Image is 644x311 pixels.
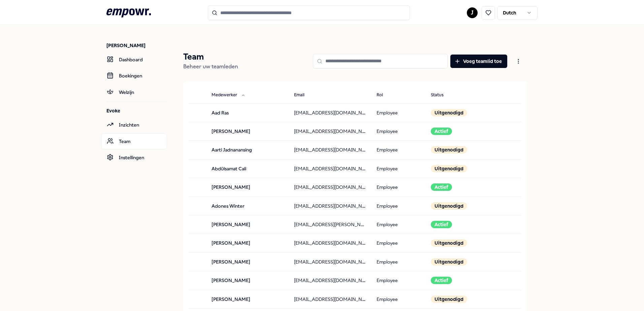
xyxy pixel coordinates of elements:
[371,290,426,308] td: Employee
[289,234,371,252] td: [EMAIL_ADDRESS][DOMAIN_NAME]
[289,271,371,290] td: [EMAIL_ADDRESS][DOMAIN_NAME]
[371,197,426,215] td: Employee
[431,239,467,247] div: Uitgenodigd
[101,84,167,100] a: Welzijn
[371,89,396,102] button: Rol
[431,146,467,153] div: Uitgenodigd
[371,234,426,252] td: Employee
[289,141,371,159] td: [EMAIL_ADDRESS][DOMAIN_NAME]
[206,141,289,159] td: Aarti Jadnanansing
[289,197,371,215] td: [EMAIL_ADDRESS][DOMAIN_NAME]
[206,197,289,215] td: Adones Winter
[106,107,167,114] p: Evoke
[206,103,289,122] td: Aad Ras
[431,202,467,210] div: Uitgenodigd
[101,117,167,133] a: Inzichten
[371,159,426,178] td: Employee
[206,290,289,308] td: [PERSON_NAME]
[371,252,426,271] td: Employee
[289,215,371,234] td: [EMAIL_ADDRESS][PERSON_NAME][DOMAIN_NAME]
[371,122,426,140] td: Employee
[206,89,251,102] button: Medewerker
[106,42,167,49] p: [PERSON_NAME]
[371,215,426,234] td: Employee
[206,159,289,178] td: Abdülsamat Cali
[371,141,426,159] td: Employee
[431,109,467,116] div: Uitgenodigd
[431,165,467,172] div: Uitgenodigd
[206,252,289,271] td: [PERSON_NAME]
[371,178,426,197] td: Employee
[206,215,289,234] td: [PERSON_NAME]
[183,51,238,62] p: Team
[431,258,467,266] div: Uitgenodigd
[467,7,478,18] button: J
[101,68,167,84] a: Boekingen
[183,63,238,70] span: Beheer uw teamleden
[208,5,410,20] input: Search for products, categories or subcategories
[289,103,371,122] td: [EMAIL_ADDRESS][DOMAIN_NAME]
[431,221,452,228] div: Actief
[371,103,426,122] td: Employee
[101,133,167,149] a: Team
[101,51,167,68] a: Dashboard
[206,122,289,140] td: [PERSON_NAME]
[510,55,527,68] button: Open menu
[431,296,467,303] div: Uitgenodigd
[289,159,371,178] td: [EMAIL_ADDRESS][DOMAIN_NAME]
[206,234,289,252] td: [PERSON_NAME]
[289,252,371,271] td: [EMAIL_ADDRESS][DOMAIN_NAME]
[206,178,289,197] td: [PERSON_NAME]
[289,178,371,197] td: [EMAIL_ADDRESS][DOMAIN_NAME]
[289,122,371,140] td: [EMAIL_ADDRESS][DOMAIN_NAME]
[425,89,457,102] button: Status
[431,128,452,135] div: Actief
[289,89,318,102] button: Email
[289,290,371,308] td: [EMAIL_ADDRESS][DOMAIN_NAME]
[371,271,426,290] td: Employee
[450,55,507,68] button: Voeg teamlid toe
[206,271,289,290] td: [PERSON_NAME]
[101,149,167,166] a: Instellingen
[431,183,452,191] div: Actief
